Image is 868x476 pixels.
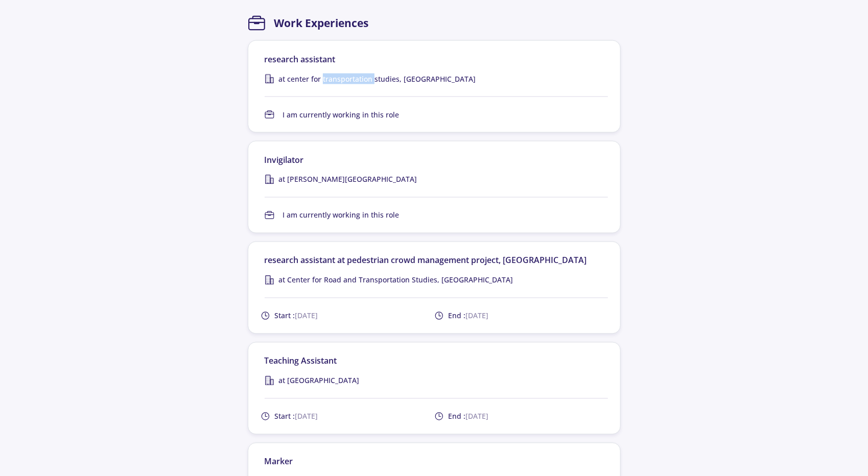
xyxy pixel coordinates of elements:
[278,375,359,386] span: at [GEOGRAPHIC_DATA]
[283,109,399,120] span: I am currently working in this role
[278,174,417,185] span: at [PERSON_NAME][GEOGRAPHIC_DATA]
[295,412,318,421] span: [DATE]
[448,311,488,321] span: End :
[265,53,608,65] div: research assistant
[265,355,608,367] div: Teaching Assistant
[265,154,608,166] div: Invigilator
[265,254,608,267] div: research assistant at pedestrian crowd management project, [GEOGRAPHIC_DATA]
[274,411,318,422] span: Start :
[278,74,476,84] span: at center for transportation studies, [GEOGRAPHIC_DATA]
[283,210,399,221] span: I am currently working in this role
[465,311,488,321] span: [DATE]
[274,17,368,30] h2: Work Experiences
[465,412,488,421] span: [DATE]
[448,411,488,422] span: End :
[274,311,318,321] span: Start :
[265,456,608,468] div: Marker
[295,311,318,321] span: [DATE]
[278,275,513,285] span: at Center for Road and Transportation Studies, [GEOGRAPHIC_DATA]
